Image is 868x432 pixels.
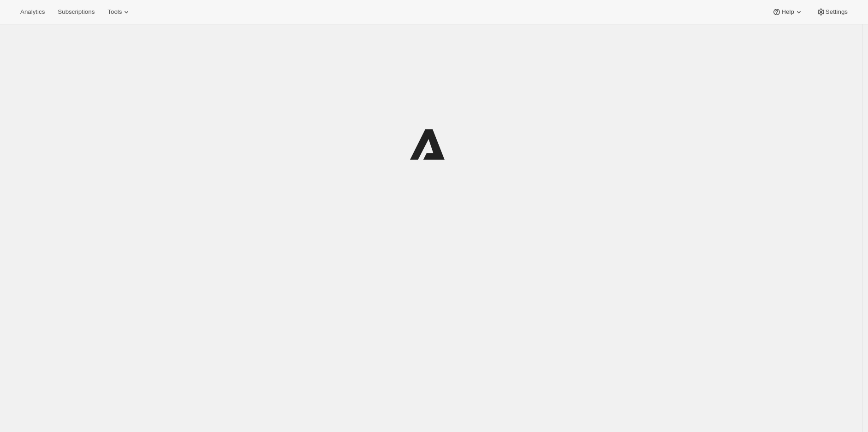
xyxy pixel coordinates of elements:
button: Settings [811,6,853,18]
button: Subscriptions [52,6,100,18]
button: Analytics [15,6,50,18]
button: Tools [102,6,137,18]
span: Analytics [20,8,45,16]
span: Help [781,8,794,16]
span: Settings [826,8,848,16]
button: Help [767,6,809,18]
span: Subscriptions [58,8,95,16]
span: Tools [107,8,122,16]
